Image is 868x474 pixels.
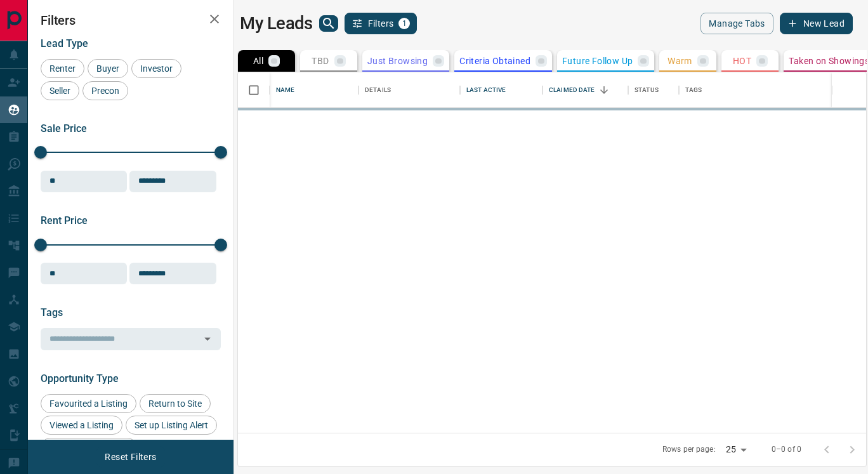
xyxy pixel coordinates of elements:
div: Set up Listing Alert [126,416,217,435]
span: Sale Price [41,122,87,135]
div: Last Active [466,72,506,108]
div: Tags [679,72,832,108]
button: New Lead [780,13,853,34]
span: Investor [136,63,177,74]
span: 1 [400,19,409,28]
span: Buyer [92,63,124,74]
p: Criteria Obtained [459,56,530,65]
div: Details [358,72,460,108]
h1: My Leads [240,13,313,34]
button: Filters1 [345,13,418,34]
span: Opportunity Type [41,372,119,385]
span: Precon [87,86,124,96]
button: Sort [595,81,613,99]
p: Just Browsing [367,56,428,65]
span: Lead Type [41,37,88,49]
div: Details [365,72,391,108]
button: Reset Filters [96,446,164,468]
div: Buyer [88,59,128,78]
button: search button [319,15,338,32]
p: TBD [312,56,329,65]
p: Rows per page: [662,444,716,455]
span: Viewed a Listing [45,420,118,430]
div: 25 [721,440,751,459]
div: Name [276,72,295,108]
span: Tags [41,306,63,319]
p: All [253,56,263,65]
p: 0–0 of 0 [772,444,801,455]
div: Last Active [460,72,542,108]
div: Name [270,72,358,108]
p: HOT [733,56,751,65]
p: Future Follow Up [562,56,633,65]
span: Seller [45,86,75,96]
button: Manage Tabs [700,13,773,34]
span: Renter [45,63,80,74]
span: Favourited a Listing [45,398,132,409]
div: Viewed a Listing [41,416,122,435]
h2: Filters [41,13,221,28]
span: Set up Listing Alert [130,420,213,430]
div: Status [635,72,659,108]
div: Claimed Date [549,72,595,108]
div: Tags [685,72,702,108]
p: Warm [667,56,692,65]
button: Open [199,330,216,348]
div: Investor [131,59,181,78]
span: Return to Site [144,398,206,409]
div: Return to Site [140,394,211,413]
div: Favourited a Listing [41,394,136,413]
div: Claimed Date [542,72,628,108]
div: Seller [41,81,79,100]
div: Renter [41,59,84,78]
div: Precon [82,81,128,100]
span: Rent Price [41,214,88,227]
div: Status [628,72,679,108]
